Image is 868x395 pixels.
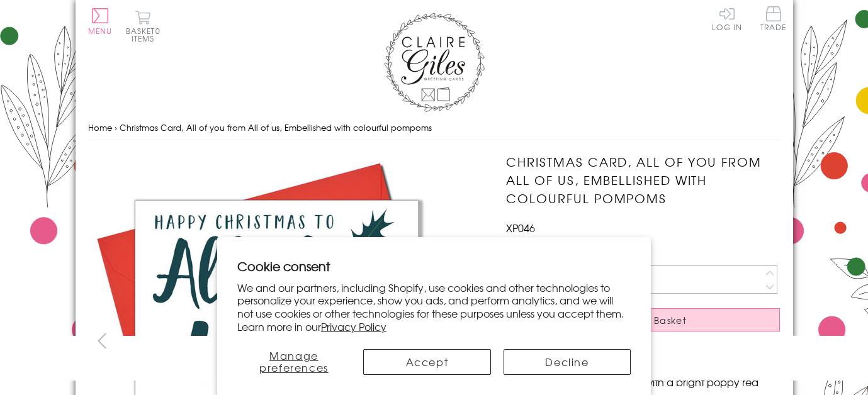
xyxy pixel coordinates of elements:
[126,10,161,42] button: Basket0 items
[120,121,432,133] span: Christmas Card, All of you from All of us, Embellished with colourful pompoms
[237,281,631,333] p: We and our partners, including Shopify, use cookies and other technologies to personalize your ex...
[760,6,787,31] span: Trade
[615,314,687,326] span: Add to Basket
[506,235,537,253] span: £3.75
[88,25,113,36] span: Menu
[259,348,329,375] span: Manage preferences
[237,349,351,375] button: Manage preferences
[88,115,781,141] nav: breadcrumbs
[760,6,787,33] a: Trade
[504,349,631,375] button: Decline
[88,8,113,35] button: Menu
[237,257,631,275] h2: Cookie consent
[88,121,112,133] a: Home
[384,13,485,112] img: Claire Giles Greetings Cards
[363,349,491,375] button: Accept
[88,326,116,355] button: prev
[321,319,386,334] a: Privacy Policy
[115,121,117,133] span: ›
[132,25,161,44] span: 0 items
[506,220,535,235] span: XP046
[506,153,780,207] h1: Christmas Card, All of you from All of us, Embellished with colourful pompoms
[712,6,742,31] a: Log In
